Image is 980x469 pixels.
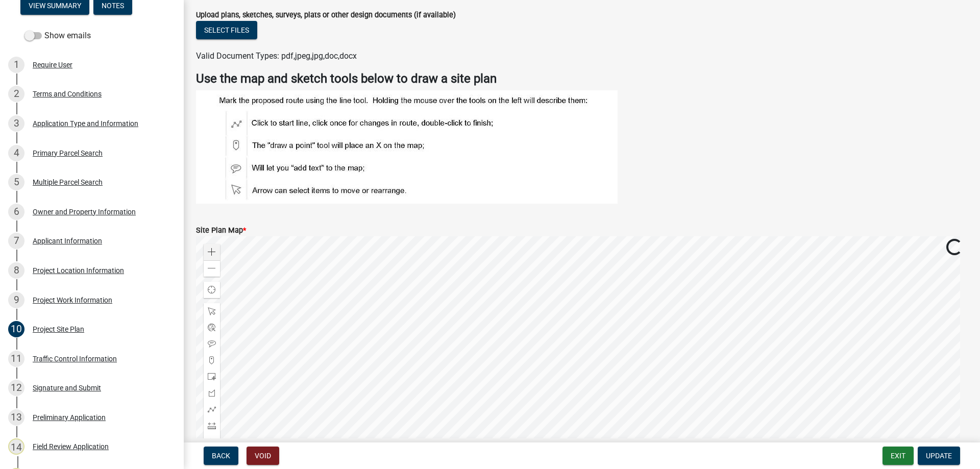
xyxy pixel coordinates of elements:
[8,380,24,396] div: 12
[204,282,220,298] div: Find my location
[33,120,138,127] div: Application Type and Information
[20,2,89,10] wm-modal-confirm: Summary
[33,267,124,274] div: Project Location Information
[8,233,24,249] div: 7
[33,150,103,157] div: Primary Parcel Search
[196,227,246,234] label: Site Plan Map
[8,409,24,426] div: 13
[33,297,112,304] div: Project Work Information
[33,90,102,97] div: Terms and Conditions
[196,71,497,86] strong: Use the map and sketch tools below to draw a site plan
[8,438,24,455] div: 14
[24,30,91,42] label: Show emails
[204,447,238,465] button: Back
[196,21,257,39] button: Select files
[33,208,136,215] div: Owner and Property Information
[33,61,72,68] div: Require User
[8,57,24,73] div: 1
[33,355,117,362] div: Traffic Control Information
[196,90,618,204] img: Route_Map_0546ecca-bfdb-4528-9cc7-f4c9cbc5cfc5.jpg
[926,452,952,460] span: Update
[33,179,103,186] div: Multiple Parcel Search
[93,2,132,10] wm-modal-confirm: Notes
[8,292,24,308] div: 9
[8,321,24,337] div: 10
[8,145,24,161] div: 4
[8,262,24,279] div: 8
[8,86,24,102] div: 2
[196,51,357,61] span: Valid Document Types: pdf,jpeg,jpg,doc,docx
[204,260,220,277] div: Zoom out
[8,174,24,190] div: 5
[33,237,102,244] div: Applicant Information
[196,12,456,19] label: Upload plans, sketches, surveys, plats or other design documents (if available)
[212,452,230,460] span: Back
[918,447,960,465] button: Update
[8,115,24,132] div: 3
[33,414,106,421] div: Preliminary Application
[247,447,279,465] button: Void
[33,384,101,391] div: Signature and Submit
[8,351,24,367] div: 11
[33,443,109,450] div: Field Review Application
[8,204,24,220] div: 6
[883,447,914,465] button: Exit
[204,244,220,260] div: Zoom in
[33,326,84,333] div: Project Site Plan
